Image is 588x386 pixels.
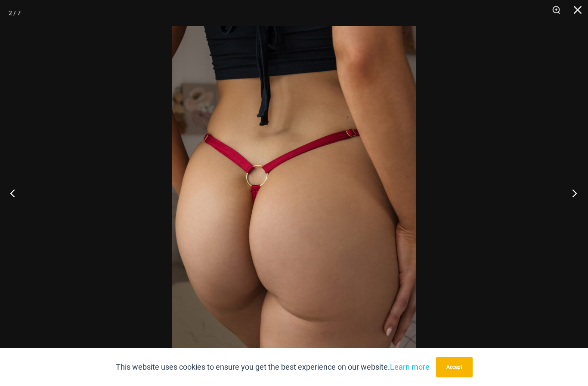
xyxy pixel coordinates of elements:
a: Learn more [390,362,430,371]
p: This website uses cookies to ensure you get the best experience on our website. [116,361,430,374]
div: 2 / 7 [9,6,21,19]
button: Accept [436,357,473,377]
button: Next [556,172,588,214]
